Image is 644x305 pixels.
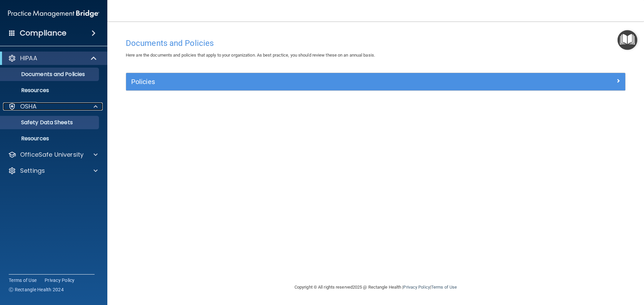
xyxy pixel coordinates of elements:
[9,286,64,293] span: Ⓒ Rectangle Health 2024
[8,54,97,62] a: HIPAA
[20,102,37,110] p: OSHA
[8,151,98,159] a: OfficeSafe University
[253,277,498,298] div: Copyright © All rights reserved 2025 @ Rectangle Health | |
[131,78,495,85] h5: Policies
[131,76,620,87] a: Policies
[403,285,430,290] a: Privacy Policy
[4,71,96,78] p: Documents and Policies
[20,28,66,38] h4: Compliance
[126,39,626,48] h4: Documents and Policies
[618,30,637,50] button: Open Resource Center
[8,102,98,110] a: OSHA
[4,119,96,126] p: Safety Data Sheets
[45,277,75,284] a: Privacy Policy
[20,54,37,62] p: HIPAA
[8,7,99,20] img: PMB logo
[431,285,457,290] a: Terms of Use
[4,135,96,142] p: Resources
[8,167,98,175] a: Settings
[20,151,84,159] p: OfficeSafe University
[528,257,636,284] iframe: Drift Widget Chat Controller
[20,167,45,175] p: Settings
[9,277,37,284] a: Terms of Use
[126,53,375,58] span: Here are the documents and policies that apply to your organization. As best practice, you should...
[4,87,96,94] p: Resources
